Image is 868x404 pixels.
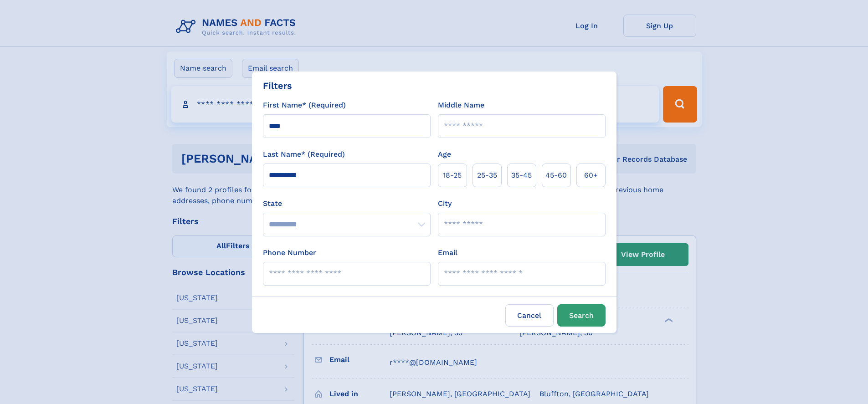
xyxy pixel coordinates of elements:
[477,170,497,181] span: 25‑35
[511,170,532,181] span: 35‑45
[584,170,598,181] span: 60+
[263,247,316,258] label: Phone Number
[263,149,345,160] label: Last Name* (Required)
[438,247,457,258] label: Email
[545,170,567,181] span: 45‑60
[438,198,452,209] label: City
[263,79,292,92] div: Filters
[263,198,431,209] label: State
[443,170,462,181] span: 18‑25
[263,100,346,111] label: First Name* (Required)
[438,100,484,111] label: Middle Name
[557,304,606,327] button: Search
[505,304,554,327] label: Cancel
[438,149,451,160] label: Age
